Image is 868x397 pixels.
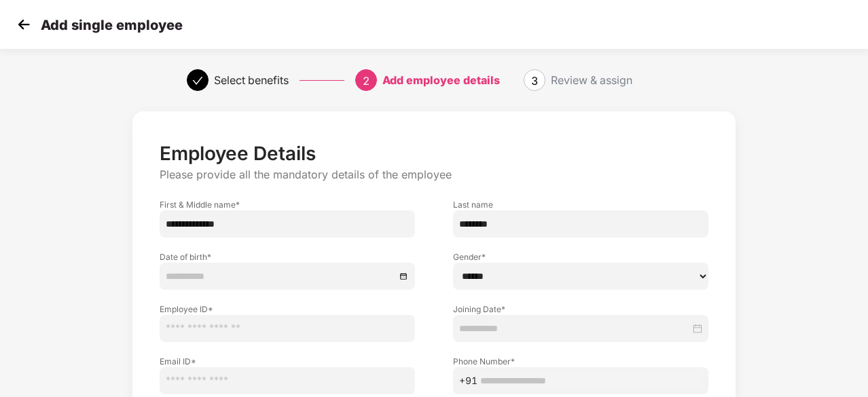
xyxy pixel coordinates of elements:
[382,69,500,91] div: Add employee details
[192,75,203,86] span: check
[551,69,632,91] div: Review & assign
[41,17,183,33] p: Add single employee
[160,356,415,367] label: Email ID
[453,303,708,315] label: Joining Date
[453,251,708,263] label: Gender
[453,199,708,210] label: Last name
[214,69,289,91] div: Select benefits
[160,303,415,315] label: Employee ID
[160,199,415,210] label: First & Middle name
[459,373,477,388] span: +91
[160,251,415,263] label: Date of birth
[160,168,708,182] p: Please provide all the mandatory details of the employee
[453,356,708,367] label: Phone Number
[14,14,34,35] img: svg+xml;base64,PHN2ZyB4bWxucz0iaHR0cDovL3d3dy53My5vcmcvMjAwMC9zdmciIHdpZHRoPSIzMCIgaGVpZ2h0PSIzMC...
[160,142,708,165] p: Employee Details
[363,74,369,88] span: 2
[531,74,538,88] span: 3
